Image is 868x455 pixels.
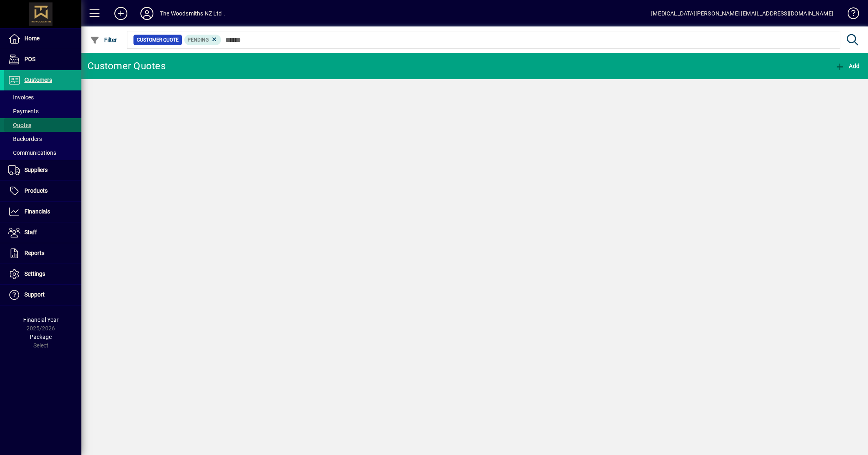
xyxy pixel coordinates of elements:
span: Suppliers [24,167,48,173]
a: POS [4,49,81,70]
span: Customers [24,77,52,83]
span: Customer Quote [137,36,179,44]
span: Quotes [8,122,31,128]
mat-chip: Pending Status: Pending [184,35,221,45]
a: Staff [4,222,81,243]
button: Profile [134,6,160,21]
span: Financials [24,208,50,215]
a: Products [4,181,81,201]
span: Add [835,63,859,69]
a: Backorders [4,132,81,146]
span: Staff [24,229,37,235]
span: Settings [24,270,45,277]
a: Financials [4,202,81,222]
button: Filter [88,33,119,47]
span: Package [30,334,52,340]
a: Payments [4,104,81,118]
button: Add [833,59,861,73]
span: Payments [8,108,39,114]
span: Support [24,291,45,298]
a: Suppliers [4,160,81,180]
span: Filter [90,37,117,43]
a: Reports [4,243,81,264]
span: Products [24,187,48,194]
span: Invoices [8,94,34,101]
div: [MEDICAL_DATA][PERSON_NAME] [EMAIL_ADDRESS][DOMAIN_NAME] [651,7,833,20]
span: Home [24,35,39,42]
span: Backorders [8,136,42,142]
button: Add [108,6,134,21]
span: Pending [188,37,209,43]
a: Knowledge Base [842,2,858,28]
a: Quotes [4,118,81,132]
div: The Woodsmiths NZ Ltd . [160,7,225,20]
span: Reports [24,250,44,256]
span: Communications [8,149,56,156]
a: Home [4,29,81,49]
a: Communications [4,146,81,160]
div: Customer Quotes [87,59,166,73]
a: Invoices [4,90,81,104]
a: Support [4,285,81,305]
a: Settings [4,264,81,284]
span: POS [24,56,35,62]
span: Financial Year [23,317,59,323]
